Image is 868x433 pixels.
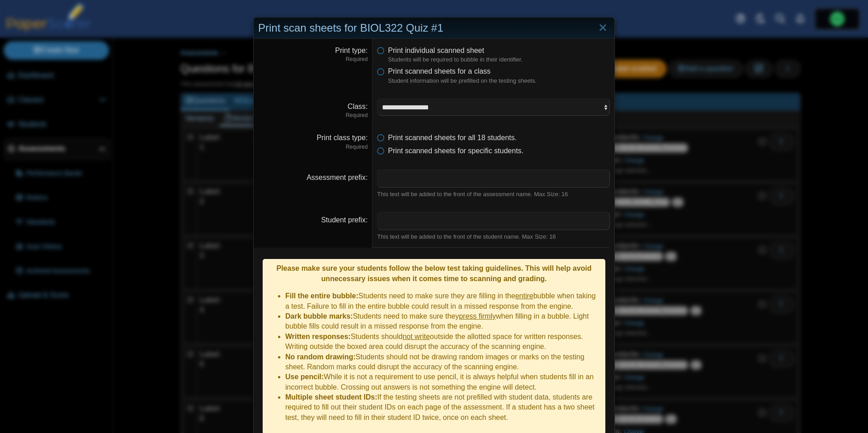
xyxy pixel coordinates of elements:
[285,392,601,423] li: If the testing sheets are not prefilled with student data, students are required to fill out thei...
[254,18,614,39] div: Print scan sheets for BIOL322 Quiz #1
[596,20,610,36] a: Close
[388,147,524,155] span: Print scanned sheets for specific students.
[459,312,496,320] u: press firmly
[335,47,368,54] label: Print type
[285,372,601,392] li: While it is not a requirement to use pencil, it is always helpful when students fill in an incorr...
[377,190,610,198] div: This text will be added to the front of the assessment name. Max Size: 16
[285,312,353,320] b: Dark bubble marks:
[316,134,368,141] label: Print class type
[285,373,324,381] b: Use pencil:
[258,112,368,119] dfn: Required
[285,291,601,311] li: Students need to make sure they are filling in the bubble when taking a test. Failure to fill in ...
[388,67,491,75] span: Print scanned sheets for a class
[348,103,368,110] label: Class
[258,56,368,63] dfn: Required
[515,292,533,300] u: entire
[285,353,356,361] b: No random drawing:
[285,332,601,352] li: Students should outside the allotted space for written responses. Writing outside the boxed area ...
[285,393,377,401] b: Multiple sheet student IDs:
[388,56,610,64] dfn: Students will be required to bubble in their identifier.
[402,333,429,340] u: not write
[285,292,359,300] b: Fill the entire bubble:
[307,174,368,181] label: Assessment prefix
[321,216,368,224] label: Student prefix
[285,311,601,332] li: Students need to make sure they when filling in a bubble. Light bubble fills could result in a mi...
[285,352,601,372] li: Students should not be drawing random images or marks on the testing sheet. Random marks could di...
[285,333,351,340] b: Written responses:
[276,264,591,282] b: Please make sure your students follow the below test taking guidelines. This will help avoid unne...
[388,47,484,54] span: Print individual scanned sheet
[388,77,610,85] dfn: Student information will be prefilled on the testing sheets.
[258,143,368,151] dfn: Required
[377,233,610,241] div: This text will be added to the front of the student name. Max Size: 16
[388,134,517,141] span: Print scanned sheets for all 18 students.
